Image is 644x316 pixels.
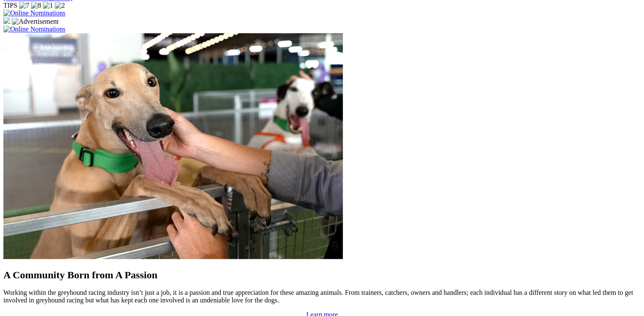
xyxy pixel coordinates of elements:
img: 8 [31,2,41,9]
img: 7 [19,2,29,9]
img: Advertisement [12,18,59,25]
span: TIPS [3,2,17,9]
img: Online Nominations [3,9,65,17]
img: 1 [43,2,53,9]
img: Online Nominations [3,25,65,33]
img: 2 [55,2,65,9]
img: 15187_Greyhounds_GreysPlayCentral_Resize_SA_WebsiteBanner_300x115_2025.jpg [3,17,10,24]
p: Working within the greyhound racing industry isn’t just a job, it is a passion and true appreciat... [3,288,641,304]
img: Westy_Cropped.jpg [3,33,343,259]
h2: A Community Born from A Passion [3,269,641,280]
